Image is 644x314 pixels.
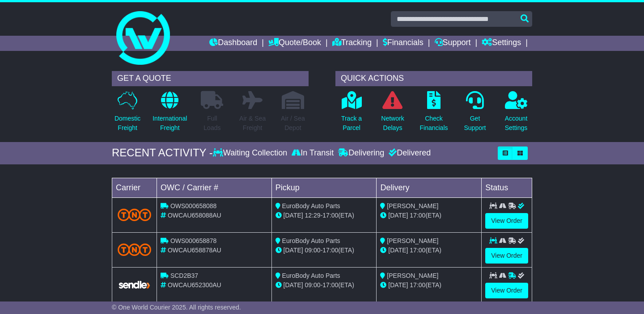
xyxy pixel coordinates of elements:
[332,36,372,51] a: Tracking
[410,212,425,219] span: 17:00
[239,114,266,133] p: Air & Sea Freight
[281,114,305,133] p: Air / Sea Depot
[380,281,478,290] div: (ETA)
[168,247,221,254] span: OWCAU658878AU
[410,247,425,254] span: 17:00
[419,114,448,133] p: Check Financials
[289,148,336,158] div: In Transit
[112,71,309,86] div: GET A QUOTE
[387,272,438,279] span: [PERSON_NAME]
[410,281,425,289] span: 17:00
[153,114,187,133] p: International Freight
[284,247,303,254] span: [DATE]
[388,247,408,254] span: [DATE]
[322,247,338,254] span: 17:00
[482,36,521,51] a: Settings
[341,91,362,138] a: Track aParcel
[305,212,321,219] span: 12:29
[305,281,321,289] span: 09:00
[275,211,373,220] div: - (ETA)
[504,91,528,138] a: AccountSettings
[377,178,482,197] td: Delivery
[168,281,221,289] span: OWCAU652300AU
[387,237,438,244] span: [PERSON_NAME]
[275,246,373,255] div: - (ETA)
[268,36,321,51] a: Quote/Book
[336,148,386,158] div: Delivering
[112,304,241,311] span: © One World Courier 2025. All rights reserved.
[482,178,532,197] td: Status
[386,148,431,158] div: Delivered
[380,211,478,220] div: (ETA)
[118,243,151,255] img: TNT_Domestic.png
[152,91,187,138] a: InternationalFreight
[322,212,338,219] span: 17:00
[112,147,213,159] div: RECENT ACTIVITY -
[114,91,141,138] a: DomesticFreight
[168,212,221,219] span: OWCAU658088AU
[383,36,424,51] a: Financials
[381,91,404,138] a: NetworkDelays
[118,280,151,289] img: GetCarrierServiceLogo
[485,213,528,229] a: View Order
[213,148,289,158] div: Waiting Collection
[114,114,140,133] p: Domestic Freight
[463,91,486,138] a: GetSupport
[341,114,362,133] p: Track a Parcel
[284,281,303,289] span: [DATE]
[170,272,198,279] span: SCD2B37
[282,237,340,244] span: EuroBody Auto Parts
[284,212,303,219] span: [DATE]
[282,272,340,279] span: EuroBody Auto Parts
[380,246,478,255] div: (ETA)
[388,212,408,219] span: [DATE]
[157,178,272,197] td: OWC / Carrier #
[435,36,471,51] a: Support
[387,202,438,209] span: [PERSON_NAME]
[419,91,448,138] a: CheckFinancials
[388,281,408,289] span: [DATE]
[485,283,528,298] a: View Order
[485,248,528,264] a: View Order
[170,202,217,209] span: OWS000658088
[464,114,486,133] p: Get Support
[381,114,404,133] p: Network Delays
[335,71,532,86] div: QUICK ACTIONS
[282,202,340,209] span: EuroBody Auto Parts
[112,178,157,197] td: Carrier
[275,281,373,290] div: - (ETA)
[170,237,217,244] span: OWS000658878
[322,281,338,289] span: 17:00
[271,178,377,197] td: Pickup
[209,36,257,51] a: Dashboard
[118,209,151,221] img: TNT_Domestic.png
[201,114,223,133] p: Full Loads
[305,247,321,254] span: 09:00
[505,114,528,133] p: Account Settings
